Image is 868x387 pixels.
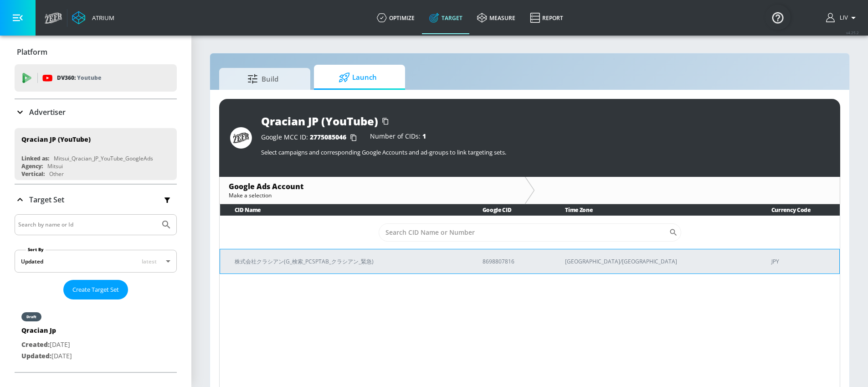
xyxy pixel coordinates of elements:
[323,67,392,88] span: Launch
[229,191,516,199] div: Make a selection
[468,204,551,216] th: Google CID
[15,128,177,180] div: Qracian JP (YouTube)Linked as:Mitsui_Qracian_JP_YouTube_GoogleAdsAgency:MitsuiVertical:Other
[26,247,46,253] label: Sort By
[370,133,426,142] div: Number of CIDs:
[757,204,840,216] th: Currency Code
[26,315,36,319] div: draft
[21,258,43,265] div: Updated
[220,204,468,216] th: CID Name
[846,30,859,35] span: v 4.25.2
[235,257,461,266] p: 株式会社クラシアン(G_検索_PCSPTAB_クラシアン_緊急)
[261,148,829,156] p: Select campaigns and corresponding Google Accounts and ad-groups to link targeting sets.
[21,351,72,362] p: [DATE]
[88,14,114,22] div: Atrium
[21,170,45,178] div: Vertical:
[261,133,361,142] div: Google MCC ID:
[21,155,49,162] div: Linked as:
[63,280,128,299] button: Create Target Set
[17,47,47,57] p: Platform
[15,99,177,125] div: Advertiser
[379,223,669,242] input: Search CID Name or Number
[21,135,91,144] div: Qracian JP (YouTube)
[470,1,523,34] a: measure
[15,214,177,372] div: Target Set
[765,5,791,30] button: Open Resource Center
[836,15,848,21] span: login as: liv.ho@zefr.com
[29,107,66,117] p: Advertiser
[54,155,153,162] div: Mitsui_Qracian_JP_YouTube_GoogleAds
[21,326,72,339] div: Qracian Jp
[15,303,177,368] div: draftQracian JpCreated:[DATE]Updated:[DATE]
[565,257,750,266] p: [GEOGRAPHIC_DATA]/[GEOGRAPHIC_DATA]
[21,351,51,360] span: Updated:
[370,1,422,34] a: optimize
[21,162,43,170] div: Agency:
[310,133,346,141] span: 2775085046
[422,132,426,140] span: 1
[15,39,177,65] div: Platform
[49,170,64,178] div: Other
[826,12,859,23] button: Liv
[483,257,544,266] p: 8698807816
[77,73,101,83] p: Youtube
[142,258,157,265] span: latest
[57,73,101,83] p: DV360:
[523,1,570,34] a: Report
[47,162,63,170] div: Mitsui
[550,204,757,216] th: Time Zone
[15,185,177,215] div: Target Set
[29,195,64,205] p: Target Set
[229,181,516,191] div: Google Ads Account
[228,68,298,90] span: Build
[771,257,832,266] p: JPY
[21,339,72,351] p: [DATE]
[15,299,177,372] nav: list of Target Set
[379,223,681,242] div: Search CID Name or Number
[72,284,119,295] span: Create Target Set
[422,1,470,34] a: Target
[21,340,50,349] span: Created:
[18,219,156,231] input: Search by name or Id
[261,114,378,129] div: Qracian JP (YouTube)
[220,177,525,204] div: Google Ads AccountMake a selection
[72,11,114,25] a: Atrium
[15,64,177,92] div: DV360: Youtube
